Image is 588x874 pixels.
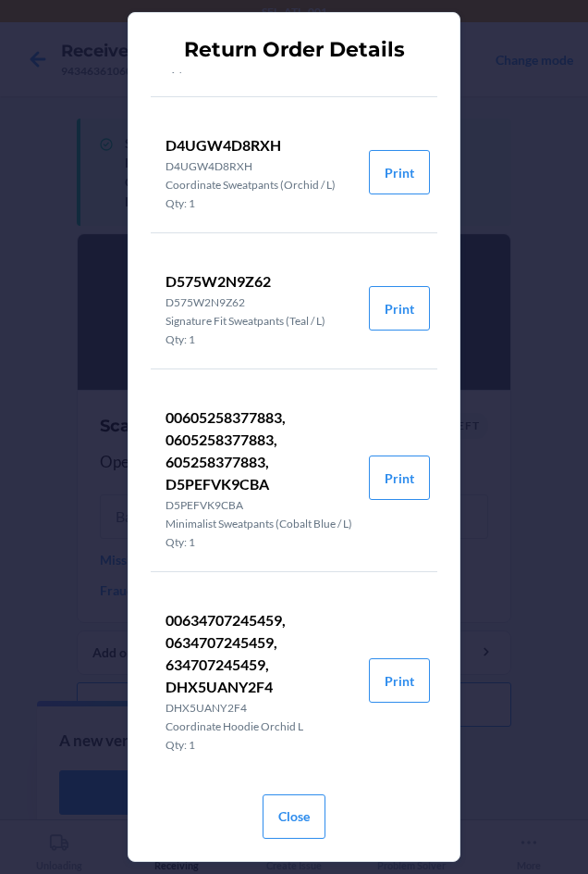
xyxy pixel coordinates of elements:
button: Print [369,658,430,703]
button: Print [369,150,430,194]
p: Signature Fit Sweatpants (Teal / L) [165,313,325,330]
p: D575W2N9Z62 [165,270,325,293]
p: 00634707245459, 0634707245459, 634707245459, DHX5UANY2F4 [165,609,354,698]
button: Print [369,286,430,331]
p: D575W2N9Z62 [165,294,325,311]
p: D5PEFVK9CBA [165,497,354,514]
h2: Return Order Details [184,35,405,65]
p: Qty: 1 [165,331,325,348]
p: Coordinate Hoodie Orchid L [165,718,354,735]
p: Minimalist Sweatpants (Cobalt Blue / L) [165,516,354,532]
button: Print [369,456,430,500]
p: Qty: 1 [165,195,336,212]
p: D4UGW4D8RXH [165,134,336,156]
p: 00605258377883, 0605258377883, 605258377883, D5PEFVK9CBA [165,406,354,495]
p: D4UGW4D8RXH [165,158,336,175]
p: Qty: 1 [165,534,354,551]
p: Qty: 1 [165,737,354,754]
button: Close [263,794,325,839]
p: Coordinate Sweatpants (Orchid / L) [165,177,336,194]
p: DHX5UANY2F4 [165,700,354,717]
